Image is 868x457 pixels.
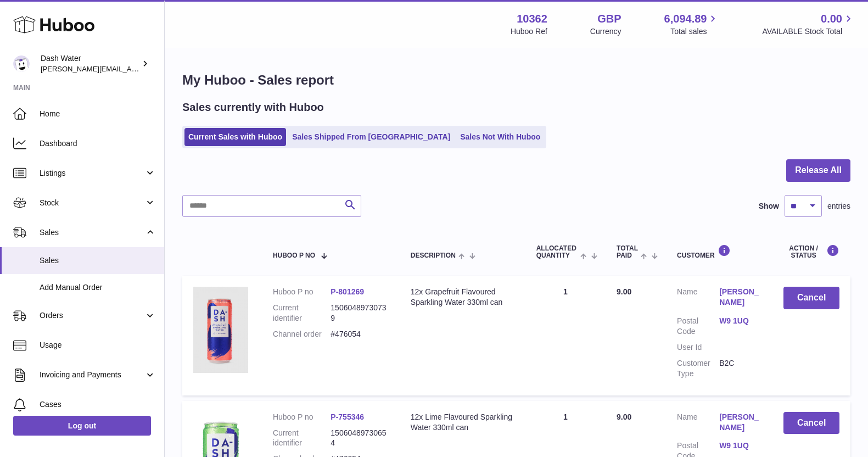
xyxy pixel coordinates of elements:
[411,252,456,259] span: Description
[273,428,331,449] dt: Current identifier
[40,255,156,266] span: Sales
[617,287,631,296] span: 9.00
[677,342,719,353] dt: User Id
[331,303,388,324] dd: 15060489730739
[511,26,547,37] div: Huboo Ref
[40,370,144,380] span: Invoicing and Payments
[40,138,156,149] span: Dashboard
[182,71,850,89] h1: My Huboo - Sales report
[762,26,855,37] span: AVAILABLE Stock Total
[786,159,850,182] button: Release All
[40,399,156,410] span: Cases
[40,282,156,293] span: Add Manual Order
[41,64,220,73] span: [PERSON_NAME][EMAIL_ADDRESS][DOMAIN_NAME]
[677,287,719,310] dt: Name
[40,227,144,238] span: Sales
[331,413,364,421] a: P-755346
[411,287,514,308] div: 12x Grapefruit Flavoured Sparkling Water 330ml can
[827,201,850,211] span: entries
[719,287,761,308] a: [PERSON_NAME]
[40,168,144,179] span: Listings
[184,128,286,146] a: Current Sales with Huboo
[677,244,761,259] div: Customer
[13,416,151,436] a: Log out
[273,329,331,339] dt: Channel order
[783,244,839,259] div: Action / Status
[273,252,315,259] span: Huboo P no
[411,412,514,433] div: 12x Lime Flavoured Sparkling Water 330ml can
[783,412,839,434] button: Cancel
[40,198,144,208] span: Stock
[719,316,761,326] a: W9 1UQ
[331,287,364,296] a: P-801269
[719,441,761,451] a: W9 1UQ
[664,12,707,26] span: 6,094.89
[677,358,719,379] dt: Customer Type
[456,128,544,146] a: Sales Not With Huboo
[719,358,761,379] dd: B2C
[40,109,156,119] span: Home
[821,12,842,26] span: 0.00
[677,412,719,436] dt: Name
[273,303,331,324] dt: Current identifier
[759,201,779,211] label: Show
[40,310,144,321] span: Orders
[719,412,761,433] a: [PERSON_NAME]
[288,128,454,146] a: Sales Shipped From [GEOGRAPHIC_DATA]
[590,26,621,37] div: Currency
[13,55,30,72] img: james@dash-water.com
[517,12,547,26] strong: 10362
[182,100,324,115] h2: Sales currently with Huboo
[670,26,719,37] span: Total sales
[762,12,855,37] a: 0.00 AVAILABLE Stock Total
[331,428,388,449] dd: 15060489730654
[617,245,638,259] span: Total paid
[783,287,839,309] button: Cancel
[664,12,720,37] a: 6,094.89 Total sales
[536,245,578,259] span: ALLOCATED Quantity
[40,340,156,350] span: Usage
[525,276,606,395] td: 1
[273,412,331,422] dt: Huboo P no
[617,413,631,421] span: 9.00
[193,287,248,373] img: 103621724231836.png
[41,53,139,74] div: Dash Water
[597,12,621,26] strong: GBP
[273,287,331,297] dt: Huboo P no
[331,329,388,339] dd: #476054
[677,316,719,337] dt: Postal Code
